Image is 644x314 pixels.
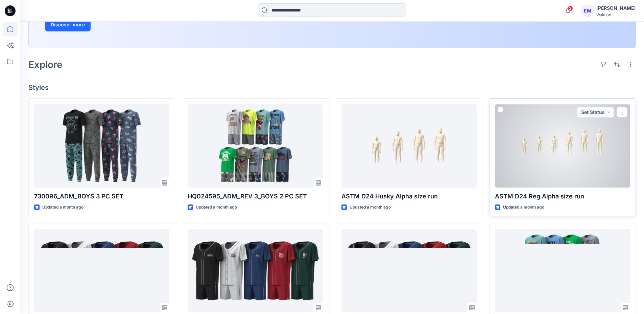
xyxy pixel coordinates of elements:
[34,104,169,188] a: 730096_ADM_BOYS 3 PC SET
[28,59,63,70] h2: Explore
[188,192,323,201] p: HQ024595_ADM_REV 3_BOYS 2 PC SET
[350,204,391,211] p: Updated a month ago
[45,18,197,31] a: Discover more
[495,192,630,201] p: ASTM D24 Reg Alpha size run
[341,229,477,312] a: HQ022894_ADM_BOYS 2 PC SET
[45,18,91,31] button: Discover more
[28,83,636,92] h4: Styles
[581,5,594,17] div: EM
[495,229,630,312] a: HQ259151_ADM_BOYS 2 PC SET
[568,6,573,11] span: 2
[341,192,477,201] p: ASTM D24 Husky Alpha size run
[188,229,323,312] a: HQ022894_ADM_REV 1_BOYS 2 PC SET
[42,204,84,211] p: Updated a month ago
[503,204,544,211] p: Updated a month ago
[596,12,636,17] div: Walmart
[188,104,323,188] a: HQ024595_ADM_REV 3_BOYS 2 PC SET
[495,104,630,188] a: ASTM D24 Reg Alpha size run
[341,104,477,188] a: ASTM D24 Husky Alpha size run
[196,204,237,211] p: Updated a month ago
[34,229,169,312] a: HQ022894_ADM_REV 2_BOYS 2 PC SET
[34,192,169,201] p: 730096_ADM_BOYS 3 PC SET
[596,4,636,12] div: [PERSON_NAME]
